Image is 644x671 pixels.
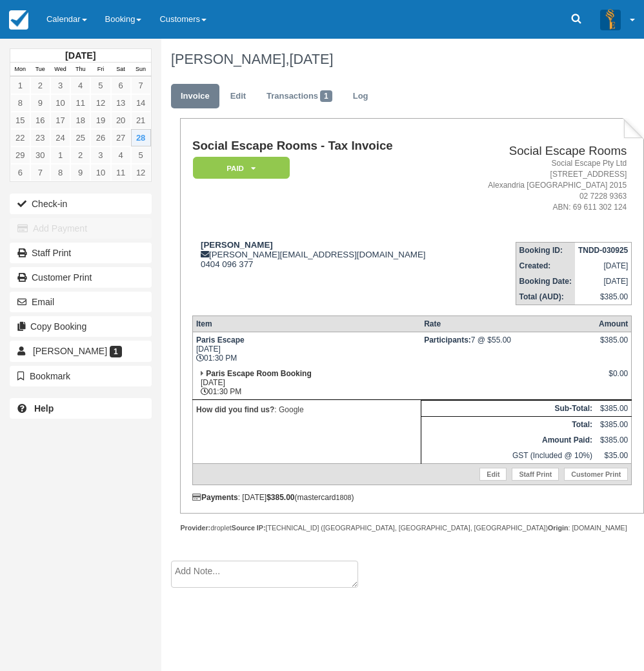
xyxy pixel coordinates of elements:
[10,194,152,214] button: Check-in
[90,112,110,129] a: 19
[596,315,632,332] th: Amount
[50,146,70,164] a: 1
[192,493,632,502] div: : [DATE] (mastercard )
[65,50,96,61] strong: [DATE]
[30,112,50,129] a: 16
[10,398,152,419] a: Help
[10,218,152,239] button: Add Payment
[599,335,628,355] div: $385.00
[10,243,152,263] a: Staff Print
[424,335,471,345] strong: Participants
[10,94,30,112] a: 8
[50,63,70,77] th: Wed
[596,432,632,448] td: $385.00
[111,77,131,94] a: 6
[578,246,628,255] strong: TNDD-030925
[131,63,151,77] th: Sun
[575,258,632,274] td: [DATE]
[30,146,50,164] a: 30
[180,524,210,532] strong: Provider:
[180,523,644,533] div: droplet [TECHNICAL_ID] ([GEOGRAPHIC_DATA], [GEOGRAPHIC_DATA], [GEOGRAPHIC_DATA]) : [DOMAIN_NAME]
[192,156,285,180] a: Paid
[50,112,70,129] a: 17
[171,52,635,67] h1: [PERSON_NAME],
[516,242,575,258] th: Booking ID:
[90,94,110,112] a: 12
[548,524,568,532] strong: Origin
[193,157,290,179] em: Paid
[10,341,152,361] a: [PERSON_NAME] 1
[50,77,70,94] a: 3
[336,494,352,501] small: 1808
[70,129,90,146] a: 25
[90,146,110,164] a: 3
[70,164,90,181] a: 9
[596,416,632,432] td: $385.00
[192,240,461,269] div: [PERSON_NAME][EMAIL_ADDRESS][DOMAIN_NAME] 0404 096 377
[30,63,50,77] th: Tue
[479,468,507,481] a: Edit
[90,129,110,146] a: 26
[10,366,152,386] button: Bookmark
[30,94,50,112] a: 9
[421,432,596,448] th: Amount Paid:
[30,129,50,146] a: 23
[9,10,28,30] img: checkfront-main-nav-mini-logo.png
[111,63,131,77] th: Sat
[196,403,418,416] p: : Google
[575,289,632,305] td: $385.00
[421,400,596,416] th: Sub-Total:
[90,63,110,77] th: Fri
[516,258,575,274] th: Created:
[599,369,628,388] div: $0.00
[575,274,632,289] td: [DATE]
[192,493,238,502] strong: Payments
[10,316,152,337] button: Copy Booking
[343,84,378,109] a: Log
[111,164,131,181] a: 11
[196,335,245,345] strong: Paris Escape
[10,112,30,129] a: 15
[70,94,90,112] a: 11
[10,63,30,77] th: Mon
[192,332,421,366] td: [DATE] 01:30 PM
[70,77,90,94] a: 4
[421,448,596,464] td: GST (Included @ 10%)
[70,112,90,129] a: 18
[421,416,596,432] th: Total:
[111,112,131,129] a: 20
[320,90,332,102] span: 1
[466,158,627,214] address: Social Escape Pty Ltd [STREET_ADDRESS] Alexandria [GEOGRAPHIC_DATA] 2015 02 7228 9363 ABN: 69 611...
[289,51,333,67] span: [DATE]
[111,146,131,164] a: 4
[34,403,54,414] b: Help
[33,346,107,356] span: [PERSON_NAME]
[171,84,219,109] a: Invoice
[232,524,266,532] strong: Source IP:
[70,146,90,164] a: 2
[516,289,575,305] th: Total (AUD):
[50,164,70,181] a: 8
[596,400,632,416] td: $385.00
[131,164,151,181] a: 12
[90,77,110,94] a: 5
[466,145,627,158] h2: Social Escape Rooms
[10,267,152,288] a: Customer Print
[50,129,70,146] a: 24
[206,369,311,378] strong: Paris Escape Room Booking
[564,468,628,481] a: Customer Print
[131,94,151,112] a: 14
[70,63,90,77] th: Thu
[421,315,596,332] th: Rate
[30,77,50,94] a: 2
[596,448,632,464] td: $35.00
[512,468,559,481] a: Staff Print
[221,84,256,109] a: Edit
[600,9,621,30] img: A3
[196,405,274,414] strong: How did you find us?
[10,146,30,164] a: 29
[10,292,152,312] button: Email
[201,240,273,250] strong: [PERSON_NAME]
[257,84,342,109] a: Transactions1
[516,274,575,289] th: Booking Date:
